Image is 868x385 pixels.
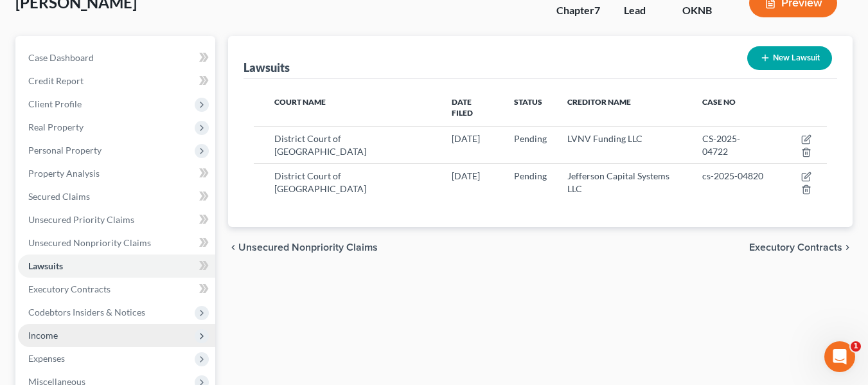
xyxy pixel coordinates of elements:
span: Secured Claims [28,191,90,202]
a: Unsecured Priority Claims [18,208,215,231]
span: District Court of [GEOGRAPHIC_DATA] [274,133,366,157]
span: [DATE] [452,133,480,144]
span: Property Analysis [28,168,100,179]
span: 7 [594,4,600,16]
span: Executory Contracts [28,283,111,294]
span: Case No [702,97,736,107]
span: LVNV Funding LLC [567,133,642,144]
span: Client Profile [28,98,82,109]
span: Expenses [28,353,65,364]
button: chevron_left Unsecured Nonpriority Claims [228,242,378,253]
div: Lawsuits [244,60,290,75]
a: Credit Report [18,69,215,93]
span: cs-2025-04820 [702,170,763,181]
a: Lawsuits [18,255,215,278]
div: OKNB [682,3,729,18]
iframe: Intercom live chat [824,341,855,372]
span: Income [28,330,58,341]
span: Codebtors Insiders & Notices [28,307,145,318]
a: Secured Claims [18,185,215,208]
i: chevron_right [842,242,853,253]
span: Court Name [274,97,326,107]
div: Lead [624,3,662,18]
span: Creditor Name [567,97,631,107]
span: Unsecured Priority Claims [28,214,134,225]
span: Real Property [28,121,84,132]
span: [DATE] [452,170,480,181]
button: New Lawsuit [747,46,832,70]
span: Lawsuits [28,260,63,271]
a: Case Dashboard [18,46,215,69]
a: Executory Contracts [18,278,215,301]
a: Property Analysis [18,162,215,185]
a: Unsecured Nonpriority Claims [18,231,215,255]
span: Pending [514,133,547,144]
span: CS-2025-04722 [702,133,740,157]
div: Chapter [556,3,603,18]
span: Case Dashboard [28,52,94,63]
i: chevron_left [228,242,238,253]
span: Pending [514,170,547,181]
span: Unsecured Nonpriority Claims [28,237,151,248]
span: District Court of [GEOGRAPHIC_DATA] [274,170,366,194]
span: Date Filed [452,97,473,118]
span: 1 [851,341,861,352]
span: Credit Report [28,75,84,86]
span: Personal Property [28,145,102,156]
button: Executory Contracts chevron_right [749,242,853,253]
span: Status [514,97,542,107]
span: Unsecured Nonpriority Claims [238,242,378,253]
span: Jefferson Capital Systems LLC [567,170,669,194]
span: Executory Contracts [749,242,842,253]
